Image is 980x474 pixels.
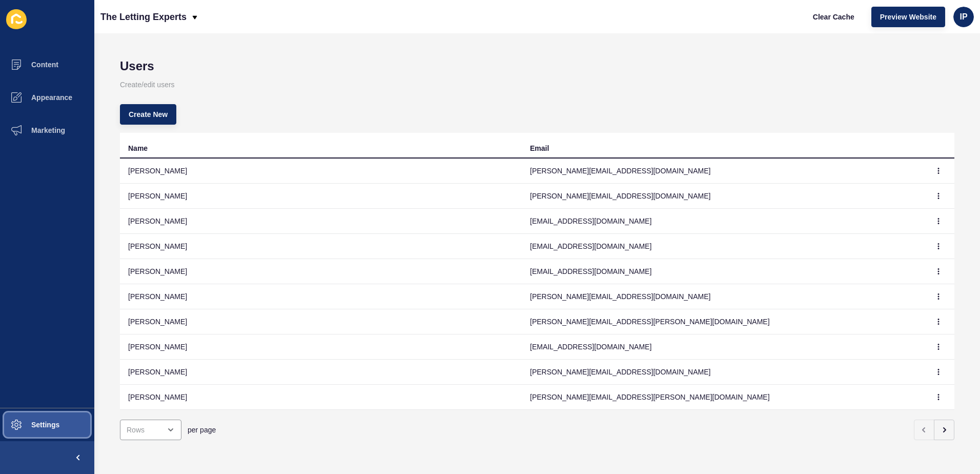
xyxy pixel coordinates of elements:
td: [EMAIL_ADDRESS][DOMAIN_NAME] [522,234,924,259]
div: Email [530,143,549,153]
td: [PERSON_NAME][EMAIL_ADDRESS][DOMAIN_NAME] [522,184,924,209]
td: [PERSON_NAME][EMAIL_ADDRESS][PERSON_NAME][DOMAIN_NAME] [522,385,924,410]
td: [EMAIL_ADDRESS][DOMAIN_NAME] [522,334,924,360]
td: [PERSON_NAME][EMAIL_ADDRESS][PERSON_NAME][DOMAIN_NAME] [522,309,924,334]
td: [PERSON_NAME] [120,334,522,360]
p: The Letting Experts [100,4,187,30]
button: Create New [120,104,176,125]
td: [PERSON_NAME] [120,159,522,184]
span: Create New [129,109,168,120]
td: [EMAIL_ADDRESS][DOMAIN_NAME] [522,209,924,234]
td: [PERSON_NAME] [120,385,522,410]
td: [PERSON_NAME] [120,284,522,309]
td: [PERSON_NAME] [120,360,522,385]
button: Clear Cache [804,7,863,27]
span: IP [959,12,967,22]
button: Preview Website [871,7,945,27]
td: [PERSON_NAME] [120,184,522,209]
td: [PERSON_NAME][EMAIL_ADDRESS][DOMAIN_NAME] [522,284,924,309]
h1: Users [120,59,954,73]
td: [PERSON_NAME] [120,234,522,259]
p: Create/edit users [120,73,954,96]
td: [PERSON_NAME] [120,209,522,234]
td: [PERSON_NAME][EMAIL_ADDRESS][DOMAIN_NAME] [522,360,924,385]
span: Preview Website [880,12,936,22]
span: per page [188,425,216,435]
span: Clear Cache [813,12,854,22]
td: [PERSON_NAME] [120,309,522,334]
td: [PERSON_NAME][EMAIL_ADDRESS][DOMAIN_NAME] [522,159,924,184]
td: [EMAIL_ADDRESS][DOMAIN_NAME] [522,259,924,284]
div: open menu [120,420,181,440]
div: Name [128,143,148,153]
td: [PERSON_NAME] [120,259,522,284]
